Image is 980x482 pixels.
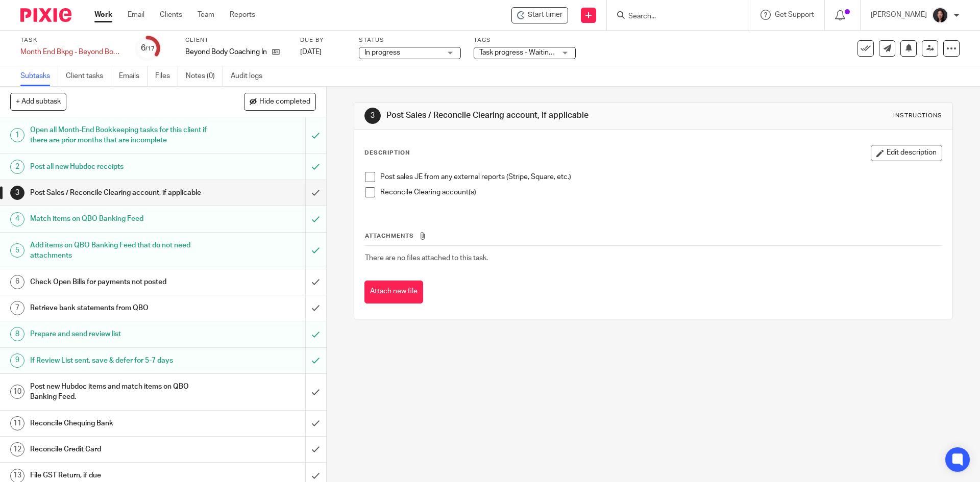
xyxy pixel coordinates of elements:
[364,49,400,56] span: In progress
[244,93,316,110] button: Hide completed
[364,108,381,124] div: 3
[10,212,24,226] div: 4
[10,327,24,341] div: 8
[474,36,576,44] label: Tags
[10,385,24,399] div: 10
[10,275,24,289] div: 6
[479,49,626,56] span: Task progress - Waiting for client response + 2
[528,10,562,20] span: Start timer
[30,353,207,368] h1: If Review List sent, save & defer for 5-7 days
[259,98,310,106] span: Hide completed
[380,172,941,182] p: Post sales JE from any external reports (Stripe, Square, etc.)
[386,110,675,121] h1: Post Sales / Reconcile Clearing account, if applicable
[893,112,942,120] div: Instructions
[30,185,207,200] h1: Post Sales / Reconcile Clearing account, if applicable
[30,442,207,457] h1: Reconcile Credit Card
[20,66,58,86] a: Subtasks
[94,10,112,20] a: Work
[365,255,488,262] span: There are no files attached to this task.
[300,48,322,56] span: [DATE]
[380,187,941,197] p: Reconcile Clearing account(s)
[10,442,24,456] div: 12
[359,36,461,44] label: Status
[198,10,214,20] a: Team
[30,159,207,174] h1: Post all new Hubdoc receipts
[128,10,144,20] a: Email
[20,36,122,44] label: Task
[10,160,24,174] div: 2
[871,145,942,161] button: Edit description
[155,66,178,86] a: Files
[186,66,223,86] a: Notes (0)
[231,66,270,86] a: Audit logs
[932,7,948,23] img: Lili%20square.jpg
[119,66,148,86] a: Emails
[10,93,66,110] button: + Add subtask
[10,353,24,368] div: 9
[30,274,207,290] h1: Check Open Bills for payments not posted
[10,186,24,200] div: 3
[66,66,111,86] a: Client tasks
[20,47,122,57] div: Month End Bkpg - Beyond Body Coaching - August
[364,149,410,157] p: Description
[10,243,24,258] div: 5
[185,47,267,57] p: Beyond Body Coaching Inc.
[300,36,346,44] label: Due by
[230,10,255,20] a: Reports
[30,122,207,148] h1: Open all Month-End Bookkeeping tasks for this client if there are prior months that are incomplete
[30,211,207,226] h1: Match items on QBO Banking Feed
[185,36,287,44] label: Client
[364,281,423,303] button: Attach new file
[871,10,927,20] p: [PERSON_NAME]
[10,128,24,142] div: 1
[30,379,207,405] h1: Post new Hubdoc items and match items on QBO Banking Feed.
[30,238,207,264] h1: Add items on QBO Banking Feed that do not need attachments
[10,301,24,315] div: 7
[10,416,24,430] div: 11
[775,11,814,18] span: Get Support
[511,7,568,23] div: Beyond Body Coaching Inc. - Month End Bkpg - Beyond Body Coaching - August
[160,10,182,20] a: Clients
[365,233,414,239] span: Attachments
[30,326,207,342] h1: Prepare and send review list
[627,12,719,21] input: Search
[20,8,71,22] img: Pixie
[30,300,207,316] h1: Retrieve bank statements from QBO
[30,416,207,431] h1: Reconcile Chequing Bank
[145,46,155,52] small: /17
[141,42,155,54] div: 6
